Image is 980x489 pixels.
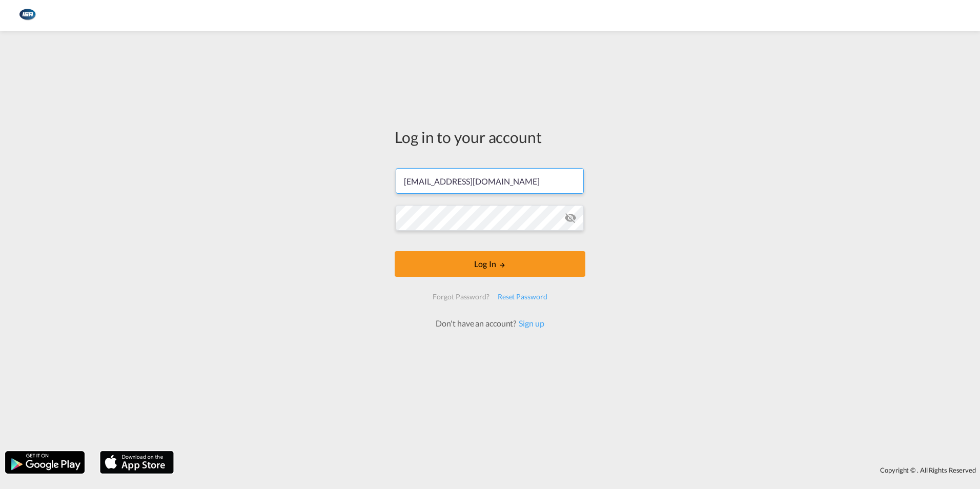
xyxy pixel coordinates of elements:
[424,318,555,329] div: Don't have an account?
[395,126,585,148] div: Log in to your account
[15,4,38,27] img: 1aa151c0c08011ec8d6f413816f9a227.png
[179,461,980,479] div: Copyright © . All Rights Reserved
[99,450,175,475] img: apple.png
[564,212,577,224] md-icon: icon-eye-off
[516,318,544,328] a: Sign up
[494,288,552,306] div: Reset Password
[396,168,584,194] input: Enter email/phone number
[428,288,493,306] div: Forgot Password?
[4,450,86,475] img: google.png
[395,251,585,277] button: LOGIN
